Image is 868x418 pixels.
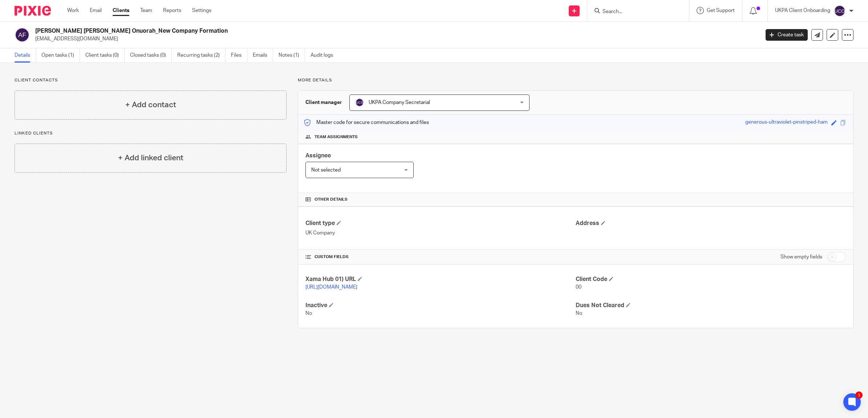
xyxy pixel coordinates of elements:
a: Clients [113,7,129,14]
span: Assignee [305,153,331,158]
a: Create task [766,29,808,41]
h4: Xama Hub 01) URL [305,276,576,283]
span: No [576,311,582,316]
span: Other details [315,197,348,202]
h4: Inactive [305,302,576,309]
img: svg%3E [15,27,30,43]
p: More details [298,77,853,83]
a: Open tasks (1) [41,48,80,63]
span: Not selected [311,168,341,173]
a: Team [140,7,152,14]
img: svg%3E [834,5,845,17]
h4: + Add contact [125,99,176,110]
a: Reports [163,7,181,14]
a: Emails [253,48,273,63]
span: UKPA Company Secretarial [369,100,430,105]
span: Get Support [707,8,735,13]
label: Show empty fields [780,253,822,261]
p: Master code for secure communications and files [304,119,429,126]
a: Recurring tasks (2) [177,48,226,63]
a: Closed tasks (0) [130,48,172,63]
p: Linked clients [15,130,287,136]
h4: Client type [305,220,576,227]
a: [URL][DOMAIN_NAME] [305,285,357,290]
span: Team assignments [315,134,358,140]
div: generous-ultraviolet-pinstriped-ham [745,118,828,127]
p: Client contacts [15,77,287,83]
a: Client tasks (0) [85,48,125,63]
h4: Address [576,220,846,227]
h4: + Add linked client [118,152,183,164]
span: 00 [576,285,581,290]
div: 3 [855,391,863,399]
a: Work [67,7,79,14]
a: Details [15,48,36,63]
a: Settings [192,7,211,14]
a: Notes (1) [279,48,305,63]
h2: [PERSON_NAME] [PERSON_NAME] Onuorah_New Company Formation [35,27,611,35]
h3: Client manager [305,99,342,106]
p: [EMAIL_ADDRESS][DOMAIN_NAME] [35,35,755,43]
a: Files [231,48,247,63]
p: UKPA Client Onboarding [775,7,830,14]
img: svg%3E [355,98,364,107]
p: UK Company [305,229,576,237]
h4: Dues Not Cleared [576,302,846,309]
span: No [305,311,312,316]
a: Audit logs [311,48,338,63]
input: Search [602,9,667,15]
h4: CUSTOM FIELDS [305,254,576,260]
img: Pixie [15,6,51,16]
a: Email [90,7,102,14]
h4: Client Code [576,276,846,283]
